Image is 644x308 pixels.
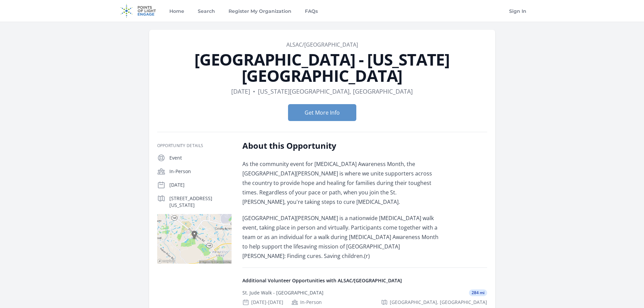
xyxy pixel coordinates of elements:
[291,299,322,306] div: In-Person
[157,214,232,264] img: Map
[253,87,255,96] div: •
[242,289,324,296] div: St. Jude Walk - [GEOGRAPHIC_DATA]
[242,299,283,306] div: [DATE]-[DATE]
[157,143,232,148] h3: Opportunity Details
[258,87,413,96] dd: [US_STATE][GEOGRAPHIC_DATA], [GEOGRAPHIC_DATA]
[169,182,232,188] p: [DATE]
[390,299,487,306] span: [GEOGRAPHIC_DATA], [GEOGRAPHIC_DATA]
[469,289,487,296] span: 284 mi
[242,140,440,151] h2: About this Opportunity
[286,41,358,48] a: ALSAC/[GEOGRAPHIC_DATA]
[169,155,232,161] p: Event
[242,277,487,284] h4: Additional Volunteer Opportunities with ALSAC/[GEOGRAPHIC_DATA]
[288,104,356,121] button: Get More Info
[169,195,232,209] p: [STREET_ADDRESS][US_STATE]
[169,168,232,175] p: In-Person
[242,213,440,261] p: [GEOGRAPHIC_DATA][PERSON_NAME] is a nationwide [MEDICAL_DATA] walk event, taking place in person ...
[231,87,250,96] dd: [DATE]
[157,51,487,84] h1: [GEOGRAPHIC_DATA] - [US_STATE][GEOGRAPHIC_DATA]
[242,159,440,207] p: As the community event for [MEDICAL_DATA] Awareness Month, the [GEOGRAPHIC_DATA][PERSON_NAME] is ...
